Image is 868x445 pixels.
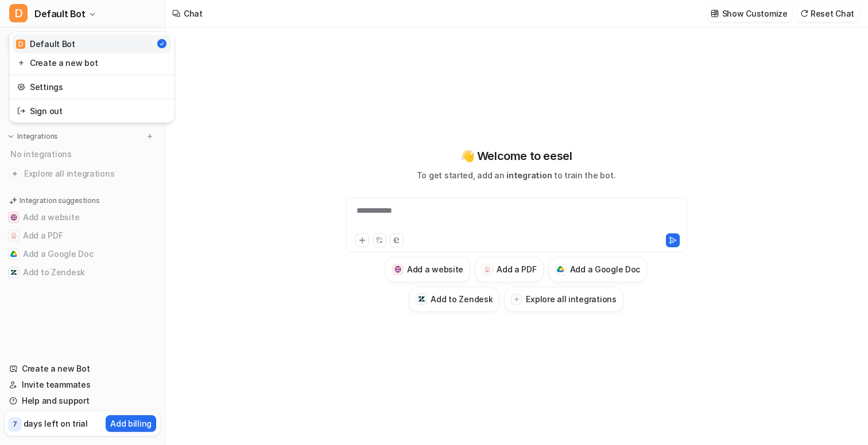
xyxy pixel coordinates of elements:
span: D [9,4,28,22]
span: Default Bot [34,6,86,22]
a: Create a new bot [13,53,171,72]
div: Default Bot [16,38,75,50]
span: D [16,40,25,49]
img: reset [17,81,25,93]
img: reset [17,57,25,69]
img: reset [17,105,25,117]
div: DDefault Bot [9,32,175,123]
a: Sign out [13,102,171,120]
a: Settings [13,77,171,96]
